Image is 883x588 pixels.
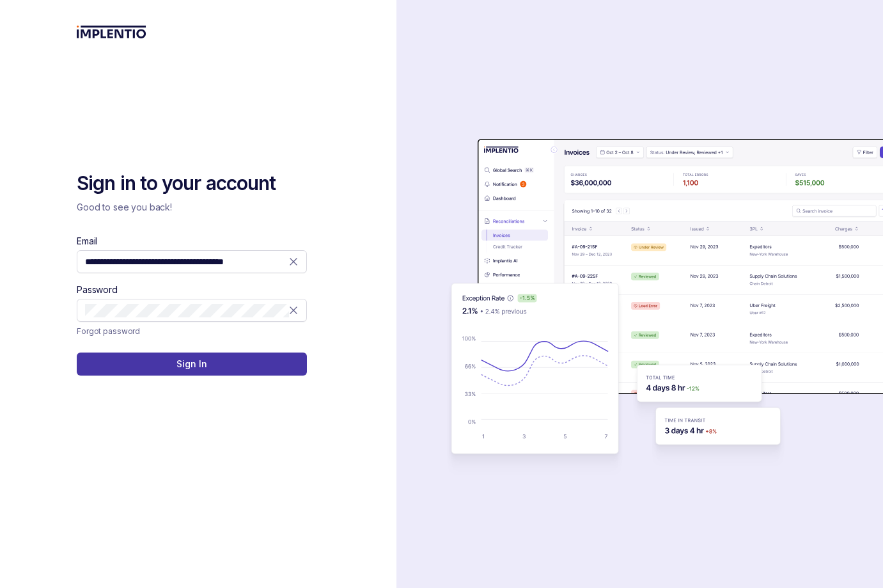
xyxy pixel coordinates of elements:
h2: Sign in to your account [77,171,307,196]
label: Password [77,283,118,296]
label: Email [77,235,97,248]
p: Sign In [176,358,207,370]
p: Good to see you back! [77,201,307,214]
button: Sign In [77,353,307,376]
img: logo [77,26,146,38]
a: Link Forgot password [77,324,140,337]
p: Forgot password [77,324,140,337]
